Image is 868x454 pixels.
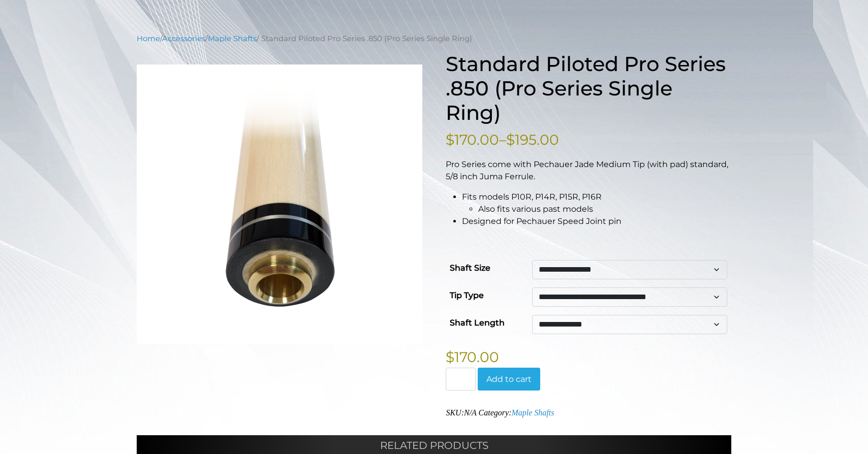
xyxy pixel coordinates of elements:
[511,408,554,417] a: Maple Shafts
[478,368,540,391] button: Add to cart
[446,131,499,148] bdi: 170.00
[446,408,476,417] span: SKU:
[137,64,422,344] img: Standard Piloted Pro Series .850
[462,215,731,228] li: Designed for Pechauer Speed Joint pin
[446,368,475,391] input: Product quantity
[446,348,499,366] bdi: 170.00
[478,203,731,215] li: Also fits various past models
[446,348,454,366] span: $
[446,129,731,150] p: –
[446,131,454,148] span: $
[446,52,731,125] h1: Standard Piloted Pro Series .850 (Pro Series Single Ring)
[506,131,515,148] span: $
[450,315,505,331] label: Shaft Length
[450,287,484,304] label: Tip Type
[446,158,731,183] p: Pro Series come with Pechauer Jade Medium Tip (with pad) standard, 5/8 inch Juma Ferrule.
[479,408,554,417] span: Category:
[208,34,257,43] a: Maple Shafts
[450,260,490,276] label: Shaft Size
[137,33,731,44] nav: Breadcrumb
[506,131,559,148] bdi: 195.00
[464,408,477,417] span: N/A
[137,34,160,43] a: Home
[162,34,205,43] a: Accessories
[462,191,731,215] li: Fits models P10R, P14R, P15R, P16R
[137,64,422,344] a: 3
